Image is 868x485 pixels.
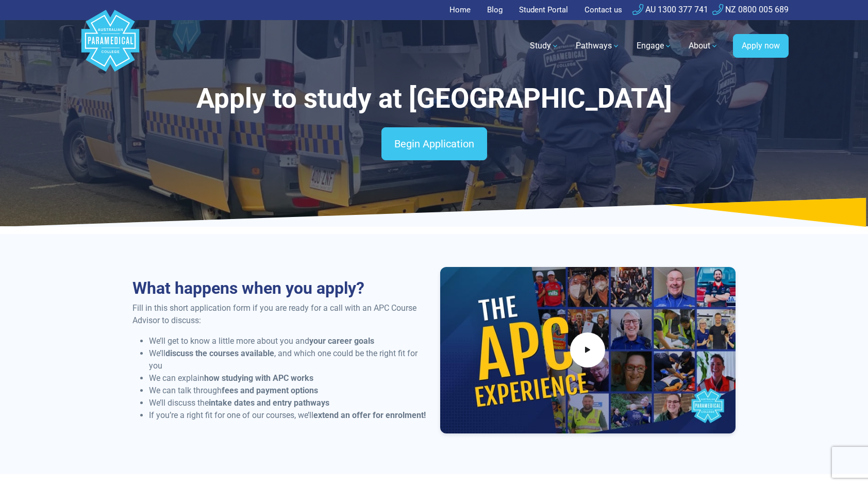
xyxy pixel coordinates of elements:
[79,20,141,72] a: Australian Paramedical College
[313,410,426,420] strong: extend an offer for enrolment!
[132,82,736,115] h1: Apply to study at [GEOGRAPHIC_DATA]
[149,335,428,347] li: We’ll get to know a little more about you and
[149,384,428,397] li: We can talk through
[524,31,565,60] a: Study
[149,347,428,372] li: We’ll , and which one could be the right fit for you
[632,5,708,14] a: AU 1300 377 741
[204,373,313,383] strong: how studying with APC works
[733,34,789,58] a: Apply now
[149,372,428,384] li: We can explain
[209,398,329,408] strong: intake dates and entry pathways
[149,409,428,422] li: If you’re a right fit for one of our courses, we’ll
[222,386,318,395] strong: fees and payment options
[712,5,789,14] a: NZ 0800 005 689
[381,127,487,160] a: Begin Application
[570,31,626,60] a: Pathways
[132,302,428,327] p: Fill in this short application form if you are ready for a call with an APC Course Advisor to dis...
[682,31,725,60] a: About
[165,348,274,358] strong: discuss the courses available
[149,397,428,409] li: We’ll discuss the
[309,336,374,346] strong: your career goals
[132,278,428,298] h2: What happens when you apply?
[630,31,678,60] a: Engage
